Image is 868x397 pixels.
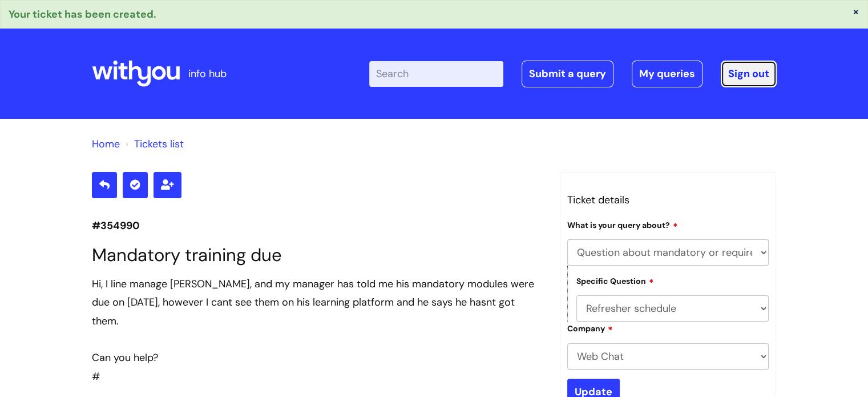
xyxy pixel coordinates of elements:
[567,322,613,334] label: Company
[522,61,613,87] a: Submit a query
[853,6,859,17] button: ×
[567,219,678,230] label: What is your query about?
[92,275,543,330] div: Hi, I line manage [PERSON_NAME], and my manager has told me his mandatory modules were due on [DA...
[721,61,777,87] a: Sign out
[92,275,543,386] div: #
[567,191,769,209] h3: Ticket details
[92,135,120,153] li: Solution home
[632,61,703,87] a: My queries
[92,348,543,367] div: Can you help?
[123,135,184,153] li: Tickets list
[369,61,777,87] div: | -
[92,137,120,151] a: Home
[576,275,654,286] label: Specific Question
[92,244,543,266] h1: Mandatory training due
[188,65,227,83] p: info hub
[92,216,543,235] p: #354990
[369,61,503,86] input: Search
[134,137,184,151] a: Tickets list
